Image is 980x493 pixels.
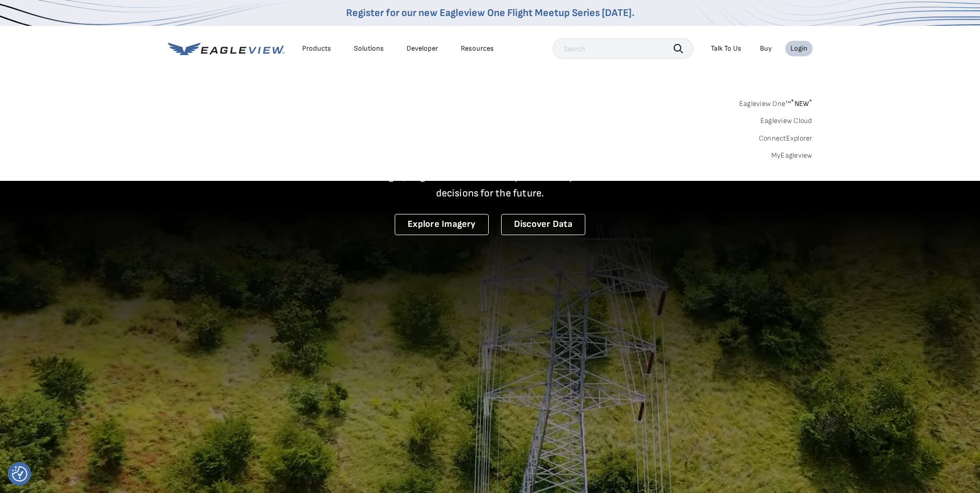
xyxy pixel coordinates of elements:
div: Solutions [354,44,384,53]
a: MyEagleview [771,151,813,160]
a: Discover Data [501,214,585,235]
div: Talk To Us [711,44,741,53]
span: NEW [791,99,812,108]
img: Revisit consent button [12,466,27,482]
a: Developer [407,44,438,53]
button: Consent Preferences [12,466,27,482]
div: Login [790,44,807,53]
div: Products [302,44,331,53]
a: Eagleview One™*NEW* [739,96,813,108]
div: Resources [461,44,494,53]
a: Register for our new Eagleview One Flight Meetup Series [DATE]. [346,7,634,19]
input: Search [553,38,693,59]
a: Explore Imagery [395,214,489,235]
a: Buy [760,44,772,53]
a: Eagleview Cloud [760,116,813,126]
a: ConnectExplorer [759,134,813,143]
